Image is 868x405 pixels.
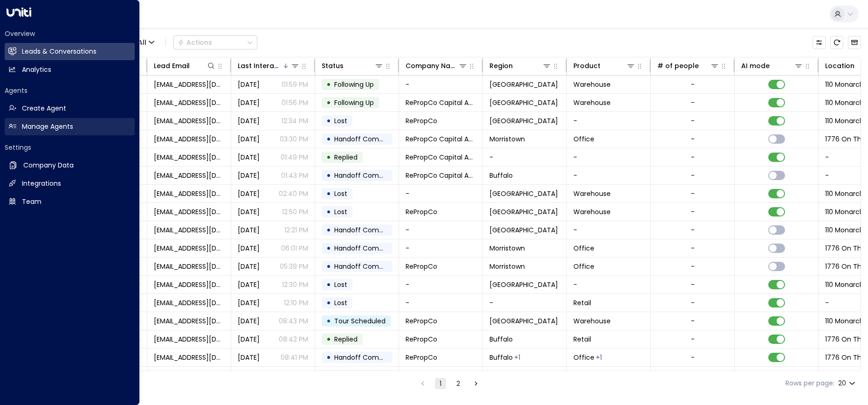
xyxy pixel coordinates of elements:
[406,316,437,326] span: RePropCo
[5,86,135,95] h2: Agents
[573,60,635,71] div: Product
[154,244,224,253] span: lquinn1726@gmail.com
[238,335,260,344] span: Jun 19, 2025
[238,262,260,271] span: Jul 10, 2025
[406,116,437,126] span: RePropCo
[489,189,558,198] span: Syracuse
[22,122,73,132] h2: Manage Agents
[326,222,331,238] div: •
[406,335,437,344] span: RePropCo
[567,221,651,239] td: -
[691,98,695,107] div: -
[573,298,591,307] span: Retail
[825,280,864,289] span: 110 Monarch
[282,80,308,89] p: 01:59 PM
[5,61,135,78] a: Analytics
[326,95,331,111] div: •
[154,189,224,198] span: lquinn1726@gmail.com
[483,294,567,312] td: -
[280,262,308,271] p: 05:39 PM
[334,316,386,326] span: Tour Scheduled
[825,60,854,71] div: Location
[282,280,308,289] p: 12:30 PM
[238,80,260,89] span: Aug 19, 2025
[406,60,458,71] div: Company Name
[326,277,331,293] div: •
[489,225,558,235] span: Syracuse
[483,148,567,166] td: -
[238,134,260,144] span: Aug 11, 2025
[691,116,695,126] div: -
[282,207,308,216] p: 12:50 PM
[691,189,695,198] div: -
[573,335,591,344] span: Retail
[154,98,224,107] span: rfischer@repropco.com
[138,39,146,46] span: All
[573,60,600,71] div: Product
[154,116,224,126] span: bwhitmer@repropco.com
[514,353,520,362] div: Morristown
[741,60,770,71] div: AI mode
[154,60,190,71] div: Lead Email
[154,171,224,180] span: rfischer@repropco.com
[470,378,482,389] button: Go to next page
[154,335,224,344] span: bwhitmer@repropco.com
[334,353,400,362] span: Handoff Completed
[489,262,525,271] span: Morristown
[399,185,483,202] td: -
[279,335,308,344] p: 08:42 PM
[238,153,260,162] span: Aug 11, 2025
[489,207,558,216] span: Syracuse
[22,47,96,56] h2: Leads & Conversations
[282,98,308,107] p: 01:56 PM
[238,207,260,216] span: Jul 28, 2025
[334,225,400,235] span: Handoff Completed
[334,80,374,89] span: Following Up
[154,60,216,71] div: Lead Email
[567,148,651,166] td: -
[326,149,331,165] div: •
[334,280,347,289] span: Lost
[334,189,347,198] span: Lost
[334,244,400,253] span: Handoff Completed
[334,207,347,216] span: Lost
[23,161,74,170] h2: Company Data
[326,349,331,365] div: •
[326,331,331,347] div: •
[573,189,611,198] span: Warehouse
[399,276,483,293] td: -
[573,244,594,253] span: Office
[5,175,135,192] a: Integrations
[825,98,864,107] span: 110 Monarch
[691,335,695,344] div: -
[284,225,308,235] p: 12:21 PM
[417,377,482,389] nav: pagination navigation
[154,280,224,289] span: lquinn1726@gmail.com
[453,378,464,389] button: Go to page 2
[5,157,135,174] a: Company Data
[154,207,224,216] span: bwhitmer@repropco.com
[825,316,864,326] span: 110 Monarch
[281,244,308,253] p: 06:01 PM
[5,118,135,135] a: Manage Agents
[573,80,611,89] span: Warehouse
[326,240,331,256] div: •
[489,280,558,289] span: Syracuse
[326,168,331,183] div: •
[825,207,864,216] span: 110 Monarch
[573,316,611,326] span: Warehouse
[691,207,695,216] div: -
[238,244,260,253] span: Jul 10, 2025
[154,153,224,162] span: rfischer@repropco.com
[406,353,437,362] span: RePropCo
[567,112,651,130] td: -
[399,221,483,239] td: -
[238,60,282,71] div: Last Interacted
[435,378,446,389] button: page 1
[573,134,594,144] span: Office
[334,116,347,126] span: Lost
[5,193,135,210] a: Team
[22,197,41,207] h2: Team
[326,368,331,384] div: •
[567,276,651,293] td: -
